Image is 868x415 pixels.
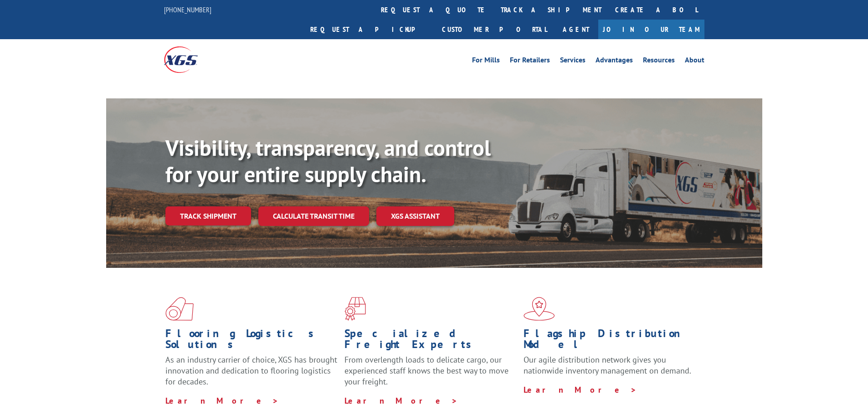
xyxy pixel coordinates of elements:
[165,206,251,225] a: Track shipment
[303,20,435,39] a: Request a pickup
[524,354,691,376] span: Our agile distribution network gives you nationwide inventory management on demand.
[258,206,369,226] a: Calculate transit time
[596,56,633,67] a: Advantages
[376,206,454,226] a: XGS ASSISTANT
[524,328,696,354] h1: Flagship Distribution Model
[344,395,458,406] a: Learn More >
[344,328,517,354] h1: Specialized Freight Experts
[165,328,338,354] h1: Flooring Logistics Solutions
[344,297,366,321] img: xgs-icon-focused-on-flooring-red
[164,5,211,14] a: [PHONE_NUMBER]
[165,297,194,321] img: xgs-icon-total-supply-chain-intelligence-red
[472,56,500,67] a: For Mills
[554,20,598,39] a: Agent
[524,297,555,321] img: xgs-icon-flagship-distribution-model-red
[165,133,491,188] b: Visibility, transparency, and control for your entire supply chain.
[435,20,554,39] a: Customer Portal
[560,56,586,67] a: Services
[510,56,550,67] a: For Retailers
[685,56,704,67] a: About
[524,384,637,395] a: Learn More >
[165,354,337,387] span: As an industry carrier of choice, XGS has brought innovation and dedication to flooring logistics...
[598,20,704,39] a: Join Our Team
[165,395,279,406] a: Learn More >
[643,56,675,67] a: Resources
[344,354,517,395] p: From overlength loads to delicate cargo, our experienced staff knows the best way to move your fr...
